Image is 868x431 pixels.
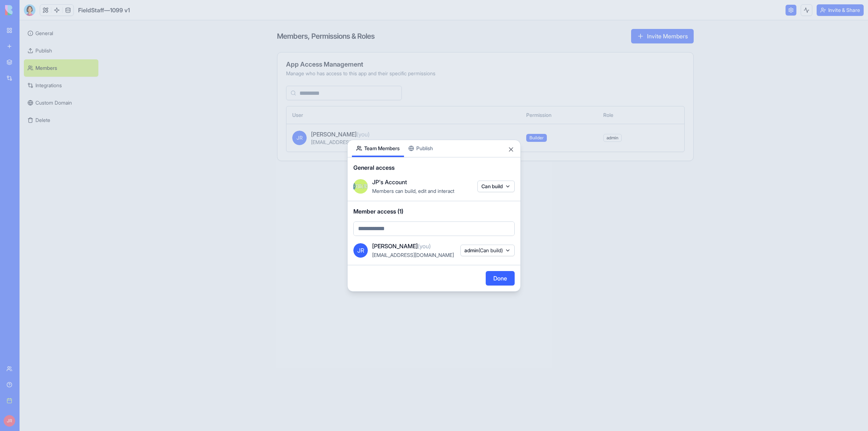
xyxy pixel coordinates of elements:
[477,181,515,192] button: Can build
[418,242,431,250] span: (you)
[460,245,515,256] button: admin(Can build)
[372,188,454,194] span: Members can build, edit and interact
[372,252,454,258] span: [EMAIL_ADDRESS][DOMAIN_NAME]
[353,163,515,172] span: General access
[404,140,437,157] button: Publish
[353,243,368,258] span: JR
[353,183,368,189] img: account logo
[353,207,515,216] span: Member access (1)
[486,271,515,286] button: Done
[464,247,503,254] span: admin
[352,140,404,157] button: Team Members
[372,242,431,250] span: [PERSON_NAME]
[372,178,407,186] span: JP's Account
[478,247,503,253] span: (Can build)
